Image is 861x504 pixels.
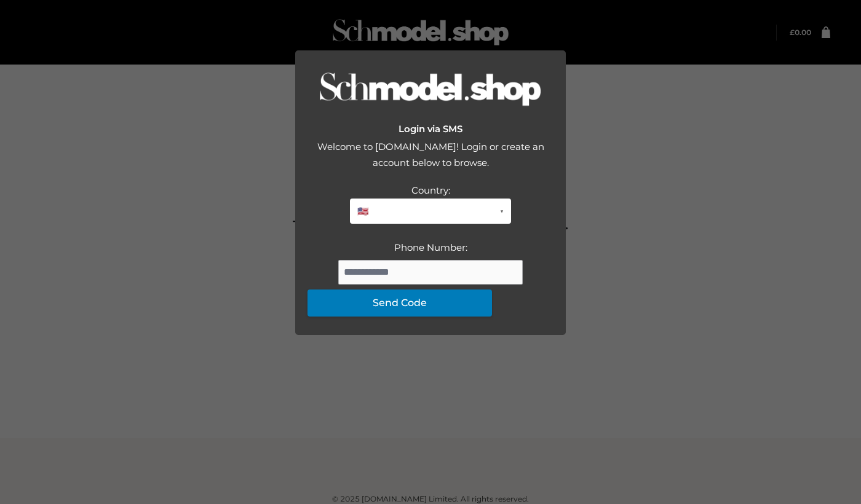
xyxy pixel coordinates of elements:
label: Phone Number: [394,242,467,253]
button: Send Code [307,289,492,317]
span: 🇺🇸 [GEOGRAPHIC_DATA] (+1) [357,203,495,219]
img: Logo [320,72,541,108]
label: Country: [411,184,450,196]
div: Welcome to [DOMAIN_NAME]! Login or create an account below to browse. [307,139,553,183]
h2: Login via SMS [307,124,553,135]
